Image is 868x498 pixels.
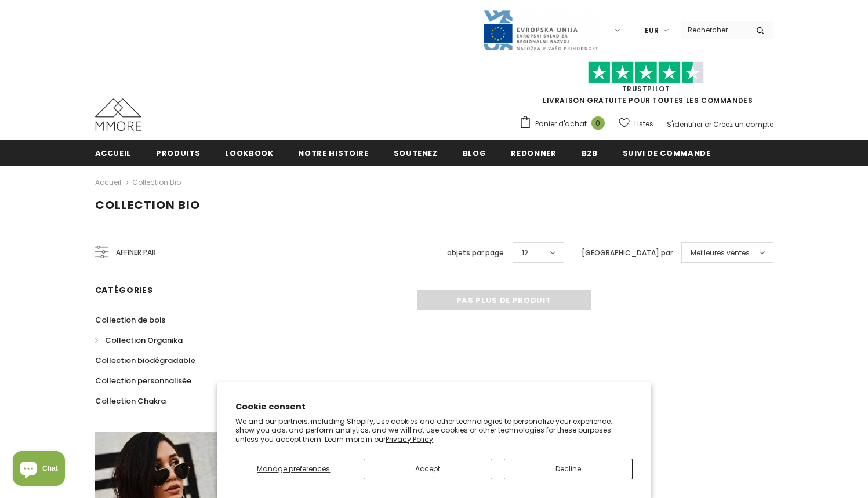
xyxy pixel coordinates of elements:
span: B2B [582,148,598,159]
span: or [704,119,711,129]
inbox-online-store-chat: Shopify online store chat [9,451,68,489]
span: Collection Chakra [95,396,166,407]
button: Decline [504,459,633,479]
a: Collection Organika [95,330,183,350]
a: Accueil [95,175,121,189]
span: Manage preferences [257,464,330,474]
label: objets par page [447,247,504,259]
a: Collection de bois [95,310,165,330]
a: Listes [619,113,653,134]
a: Collection biodégradable [95,350,195,371]
span: Lookbook [225,148,273,159]
a: Panier d'achat 0 [519,115,611,133]
button: Accept [364,459,492,479]
img: Cas MMORE [95,98,141,131]
a: B2B [582,140,598,166]
a: Collection Bio [132,177,181,187]
a: S'identifier [667,119,703,129]
a: Privacy Policy [386,434,433,444]
span: Notre histoire [298,148,368,159]
span: LIVRAISON GRATUITE POUR TOUTES LES COMMANDES [519,67,773,105]
img: Javni Razpis [482,9,598,52]
span: Produits [156,148,200,159]
a: Collection Chakra [95,391,166,411]
a: Collection personnalisée [95,371,191,391]
a: soutenez [394,140,438,166]
a: Lookbook [225,140,273,166]
button: Manage preferences [235,459,351,479]
a: Redonner [511,140,556,166]
h2: Cookie consent [235,401,633,413]
a: Blog [463,140,486,166]
span: soutenez [394,148,438,159]
span: Meilleures ventes [691,247,750,259]
a: Accueil [95,140,132,166]
span: Blog [463,148,486,159]
span: Accueil [95,148,132,159]
span: Collection Organika [105,335,183,346]
span: Affiner par [116,246,156,259]
span: Collection de bois [95,314,165,325]
span: Collection personnalisée [95,375,191,386]
span: Panier d'achat [535,118,587,130]
span: Redonner [511,148,556,159]
span: EUR [645,25,659,36]
span: 12 [522,247,528,259]
img: Faites confiance aux étoiles pilotes [588,61,704,84]
span: Collection biodégradable [95,355,195,366]
span: Catégories [95,284,153,296]
a: Notre histoire [298,140,368,166]
a: Créez un compte [713,119,773,129]
label: [GEOGRAPHIC_DATA] par [582,247,673,259]
p: We and our partners, including Shopify, use cookies and other technologies to personalize your ex... [235,417,633,444]
a: Javni Razpis [482,25,598,35]
a: Suivi de commande [623,140,711,166]
span: Collection Bio [95,197,200,213]
span: Suivi de commande [623,148,711,159]
span: 0 [591,116,605,130]
a: TrustPilot [622,84,670,94]
a: Produits [156,140,200,166]
span: Listes [634,118,653,130]
input: Search Site [681,21,747,38]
